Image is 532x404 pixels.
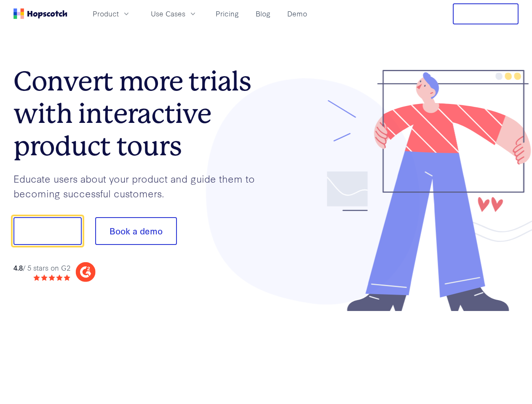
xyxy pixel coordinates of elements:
[95,217,177,245] button: Book a demo
[13,8,67,19] a: Home
[453,3,519,24] button: Free Trial
[252,7,274,21] a: Blog
[13,171,266,200] p: Educate users about your product and guide them to becoming successful customers.
[13,217,82,245] button: Show me!
[212,7,242,21] a: Pricing
[13,263,70,273] div: / 5 stars on G2
[13,263,23,272] strong: 4.8
[146,7,202,21] button: Use Cases
[13,65,266,162] h1: Convert more trials with interactive product tours
[93,8,119,19] span: Product
[151,8,185,19] span: Use Cases
[284,7,310,21] a: Demo
[88,7,136,21] button: Product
